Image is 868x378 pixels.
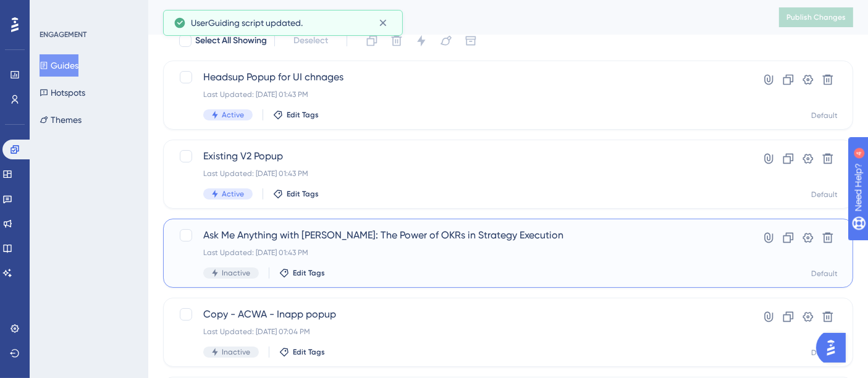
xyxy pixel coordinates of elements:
[29,3,77,18] span: Need Help?
[816,329,853,366] iframe: UserGuiding AI Assistant Launcher
[40,109,82,131] button: Themes
[203,149,714,164] span: Existing V2 Popup
[222,110,244,120] span: Active
[203,169,714,178] div: Last Updated: [DATE] 01:43 PM
[293,33,328,48] span: Deselect
[287,110,319,120] span: Edit Tags
[282,30,339,52] button: Deselect
[195,33,267,48] span: Select All Showing
[203,248,714,258] div: Last Updated: [DATE] 01:43 PM
[203,70,714,85] span: Headsup Popup for UI chnages
[273,189,319,199] button: Edit Tags
[203,327,714,337] div: Last Updated: [DATE] 07:04 PM
[191,15,303,30] span: UserGuiding script updated.
[203,90,714,99] div: Last Updated: [DATE] 01:43 PM
[811,190,838,199] div: Default
[279,347,325,357] button: Edit Tags
[811,111,838,120] div: Default
[779,7,853,27] button: Publish Changes
[811,269,838,279] div: Default
[287,189,319,199] span: Edit Tags
[273,110,319,120] button: Edit Tags
[40,82,85,104] button: Hotspots
[86,6,90,16] div: 4
[811,348,838,358] div: Default
[203,228,714,243] span: Ask Me Anything with [PERSON_NAME]: The Power of OKRs in Strategy Execution
[222,268,250,278] span: Inactive
[279,268,325,278] button: Edit Tags
[40,30,86,40] div: ENGAGEMENT
[786,12,846,22] span: Publish Changes
[203,307,714,322] span: Copy - ACWA - Inapp popup
[40,54,78,77] button: Guides
[222,347,250,357] span: Inactive
[163,9,748,26] div: Guides
[293,268,325,278] span: Edit Tags
[293,347,325,357] span: Edit Tags
[222,189,244,199] span: Active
